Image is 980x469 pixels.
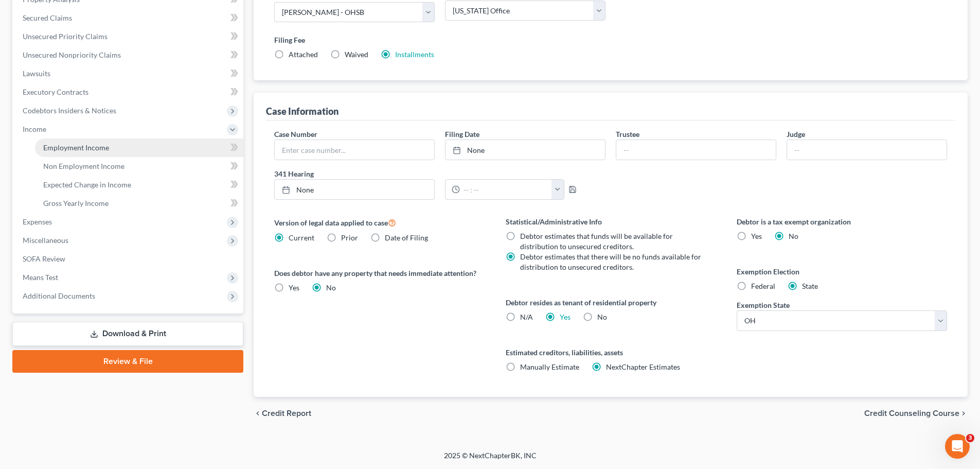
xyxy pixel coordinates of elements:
a: Download & Print [12,322,243,346]
span: Codebtors Insiders & Notices [23,106,116,115]
span: Gross Yearly Income [43,199,109,207]
div: Case Information [266,105,338,117]
label: 341 Hearing [269,168,611,179]
i: chevron_right [959,409,968,418]
span: Expected Change in Income [43,180,131,189]
a: Gross Yearly Income [35,194,243,213]
label: Filing Date [445,129,479,140]
span: Credit Counseling Course [864,409,959,418]
span: Yes [751,232,762,240]
span: No [326,283,336,292]
label: Exemption State [737,300,790,310]
span: Date of Filing [385,233,428,242]
label: Case Number [274,129,317,140]
span: Means Test [23,273,58,282]
span: Credit Report [262,409,311,418]
label: Statistical/Administrative Info [506,216,716,227]
label: Filing Fee [274,34,947,45]
a: Yes [560,312,571,321]
span: Executory Contracts [23,88,88,96]
span: No [597,312,607,321]
a: Expected Change in Income [35,176,243,194]
a: Executory Contracts [14,83,243,101]
label: Debtor resides as tenant of residential property [506,297,716,308]
input: -- [616,140,776,160]
a: SOFA Review [14,250,243,268]
span: Income [23,125,46,133]
input: -- : -- [460,180,552,199]
span: Current [289,233,314,242]
iframe: Intercom live chat [945,434,970,459]
span: No [789,232,798,240]
span: Expenses [23,217,52,226]
a: None [446,140,605,160]
span: Federal [751,282,775,290]
button: Credit Counseling Course chevron_right [864,409,968,418]
span: Yes [289,283,299,292]
span: Debtor estimates that there will be no funds available for distribution to unsecured creditors. [520,252,701,271]
span: Employment Income [43,143,109,152]
div: 2025 © NextChapterBK, INC [197,450,783,469]
i: chevron_left [254,409,262,418]
label: Exemption Election [737,266,947,277]
span: SOFA Review [23,254,65,263]
span: Non Employment Income [43,162,124,170]
a: Installments [395,50,434,59]
span: Unsecured Nonpriority Claims [23,50,121,59]
span: Lawsuits [23,69,50,78]
a: Review & File [12,350,243,373]
label: Version of legal data applied to case [274,216,485,229]
label: Judge [787,129,805,140]
span: Manually Estimate [520,362,579,371]
a: Non Employment Income [35,157,243,176]
label: Estimated creditors, liabilities, assets [506,347,716,358]
span: Additional Documents [23,291,95,300]
span: Miscellaneous [23,236,68,245]
span: Secured Claims [23,13,72,22]
label: Does debtor have any property that needs immediate attention? [274,268,485,279]
span: N/A [520,312,533,321]
input: Enter case number... [275,140,434,160]
span: Debtor estimates that funds will be available for distribution to unsecured creditors. [520,232,673,251]
span: Waived [345,50,368,59]
span: Unsecured Priority Claims [23,32,108,41]
span: 3 [966,434,974,442]
a: None [275,180,434,199]
a: Unsecured Priority Claims [14,27,243,46]
span: Prior [341,233,358,242]
span: State [802,282,818,290]
input: -- [787,140,947,160]
label: Debtor is a tax exempt organization [737,216,947,227]
span: Attached [289,50,318,59]
button: chevron_left Credit Report [254,409,311,418]
span: NextChapter Estimates [606,362,680,371]
a: Secured Claims [14,9,243,27]
a: Employment Income [35,138,243,157]
label: Trustee [616,129,639,140]
a: Lawsuits [14,64,243,83]
a: Unsecured Nonpriority Claims [14,46,243,64]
